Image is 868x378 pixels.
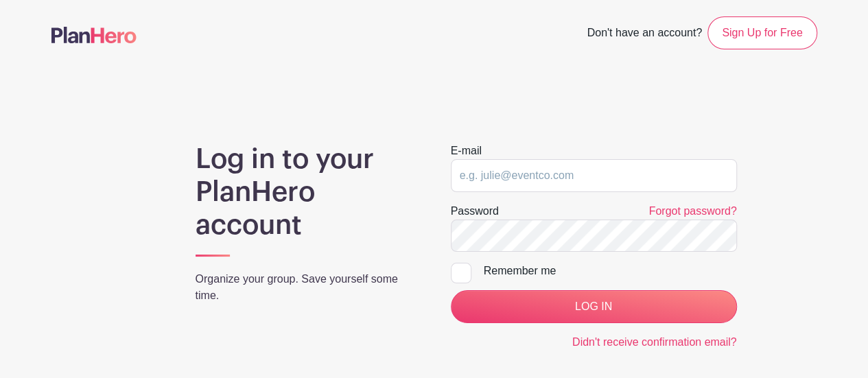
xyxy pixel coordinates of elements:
div: Remember me [484,263,737,279]
a: Sign Up for Free [707,16,817,49]
input: LOG IN [451,290,737,323]
a: Didn't receive confirmation email? [572,336,737,348]
label: Password [451,203,499,220]
h1: Log in to your PlanHero account [196,143,418,241]
label: E-mail [451,143,482,159]
img: logo-507f7623f17ff9eddc593b1ce0a138ce2505c220e1c5a4e2b4648c50719b7d32.svg [51,27,137,43]
span: Don't have an account? [587,19,702,49]
p: Organize your group. Save yourself some time. [196,271,418,304]
a: Forgot password? [648,205,736,217]
input: e.g. julie@eventco.com [451,159,737,192]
